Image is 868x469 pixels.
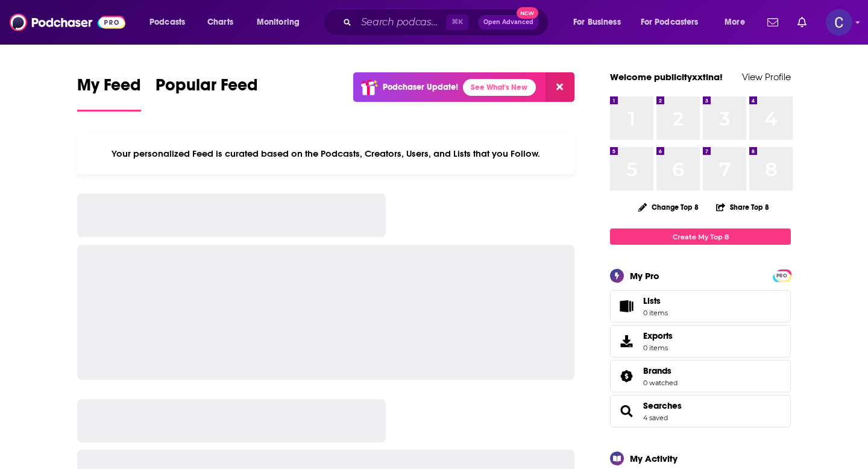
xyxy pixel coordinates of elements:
span: Lists [614,298,638,315]
span: Exports [643,330,673,341]
button: open menu [633,13,716,32]
span: PRO [775,271,789,280]
span: Charts [207,14,233,31]
div: Your personalized Feed is curated based on the Podcasts, Creators, Users, and Lists that you Follow. [77,133,574,174]
span: Lists [643,295,661,306]
span: Searches [610,395,791,427]
a: See What's New [463,79,536,96]
span: My Feed [77,75,141,102]
button: Open AdvancedNew [478,15,539,30]
span: More [725,14,745,31]
a: Welcome publicityxxtina! [610,71,723,83]
span: ⌘ K [446,14,468,30]
span: For Business [573,14,621,31]
div: My Activity [630,453,678,464]
a: Brands [643,365,678,376]
a: PRO [775,271,789,280]
img: User Profile [826,9,852,36]
a: Searches [643,400,682,411]
button: open menu [141,13,201,32]
p: Podchaser Update! [383,82,458,92]
span: Open Advanced [483,19,533,25]
button: Change Top 8 [631,200,706,215]
span: Brands [610,360,791,392]
img: Podchaser - Follow, Share and Rate Podcasts [10,11,125,34]
span: Lists [643,295,668,306]
button: open menu [248,13,315,32]
a: Searches [614,403,638,420]
a: Lists [610,290,791,323]
span: Exports [614,333,638,350]
span: Popular Feed [156,75,258,102]
a: View Profile [742,71,791,83]
a: Show notifications dropdown [793,12,811,33]
span: Podcasts [149,14,185,31]
button: Show profile menu [826,9,852,36]
input: Search podcasts, credits, & more... [356,13,446,32]
div: Search podcasts, credits, & more... [335,8,561,36]
a: Charts [200,13,241,32]
div: My Pro [630,270,659,282]
a: Exports [610,325,791,357]
a: Brands [614,368,638,385]
button: open menu [565,13,636,32]
button: Share Top 8 [715,195,770,219]
a: 4 saved [643,414,668,422]
a: Popular Feed [156,75,258,112]
span: 0 items [643,344,673,352]
a: My Feed [77,75,141,112]
span: For Podcasters [641,14,699,31]
button: open menu [716,13,760,32]
a: 0 watched [643,379,678,387]
span: 0 items [643,309,668,317]
span: Brands [643,365,671,376]
span: New [517,7,538,19]
span: Logged in as publicityxxtina [826,9,852,36]
a: Create My Top 8 [610,228,791,245]
span: Monitoring [257,14,300,31]
a: Show notifications dropdown [763,12,783,33]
